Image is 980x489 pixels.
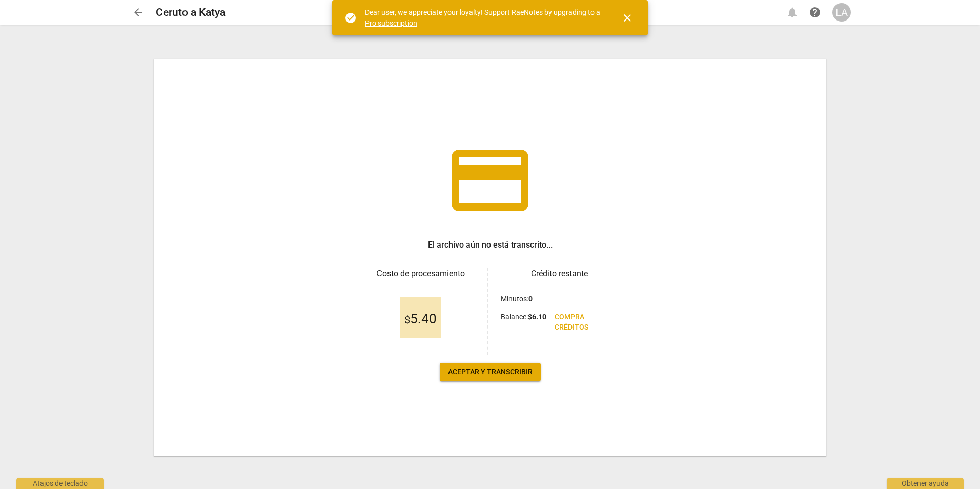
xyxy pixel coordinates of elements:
div: Obtener ayuda [887,478,964,489]
p: Balance : [501,312,546,322]
a: Compra créditos [546,308,618,336]
h3: Сosto de procesamiento [362,268,479,280]
h3: El archivo aún no está transcrito... [428,239,553,251]
button: Aceptar y transcribir [440,363,541,381]
a: Obtener ayuda [806,3,824,22]
span: Compra créditos [555,312,610,332]
span: $ [404,314,410,326]
span: check_circle [344,12,357,24]
button: Cerrar [615,6,640,30]
h3: Crédito restante [501,268,618,280]
b: $ 6.10 [528,313,546,321]
button: LA [832,3,851,22]
span: arrow_back [132,6,145,18]
p: Minutos : [501,294,533,304]
div: Dear user, we appreciate your loyalty! Support RaeNotes by upgrading to a [365,7,603,28]
div: Atajos de teclado [16,478,104,489]
b: 0 [528,295,533,303]
span: help [809,6,821,18]
span: Aceptar y transcribir [448,367,533,377]
a: Pro subscription [365,19,417,27]
h2: Ceruto a Katya [156,6,226,19]
span: 5.40 [404,312,437,327]
span: credit_card [444,134,536,227]
span: close [621,12,634,24]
